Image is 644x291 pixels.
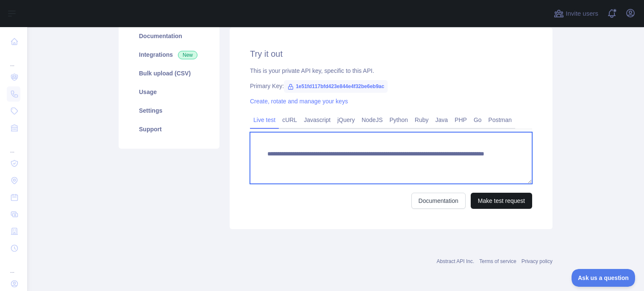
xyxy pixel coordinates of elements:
[279,113,300,127] a: cURL
[437,258,475,264] a: Abstract API Inc.
[485,113,515,127] a: Postman
[129,83,209,101] a: Usage
[411,113,432,127] a: Ruby
[7,51,20,68] div: ...
[572,269,636,287] iframe: Toggle Customer Support
[129,120,209,139] a: Support
[129,45,209,64] a: Integrations New
[178,51,197,59] span: New
[470,113,485,127] a: Go
[250,67,532,75] div: This is your private API key, specific to this API.
[129,101,209,120] a: Settings
[250,48,532,60] h2: Try it out
[129,64,209,83] a: Bulk upload (CSV)
[250,82,532,90] div: Primary Key:
[129,27,209,45] a: Documentation
[451,113,470,127] a: PHP
[471,193,532,209] button: Make test request
[552,7,600,20] button: Invite users
[250,98,348,105] a: Create, rotate and manage your keys
[386,113,411,127] a: Python
[334,113,358,127] a: jQuery
[7,137,20,154] div: ...
[7,258,20,274] div: ...
[411,193,466,209] a: Documentation
[432,113,452,127] a: Java
[522,258,552,264] a: Privacy policy
[479,258,516,264] a: Terms of service
[358,113,386,127] a: NodeJS
[284,80,388,93] span: 1e51fd117bfd423e844e4f32be6eb9ac
[250,113,279,127] a: Live test
[300,113,334,127] a: Javascript
[566,9,598,19] span: Invite users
